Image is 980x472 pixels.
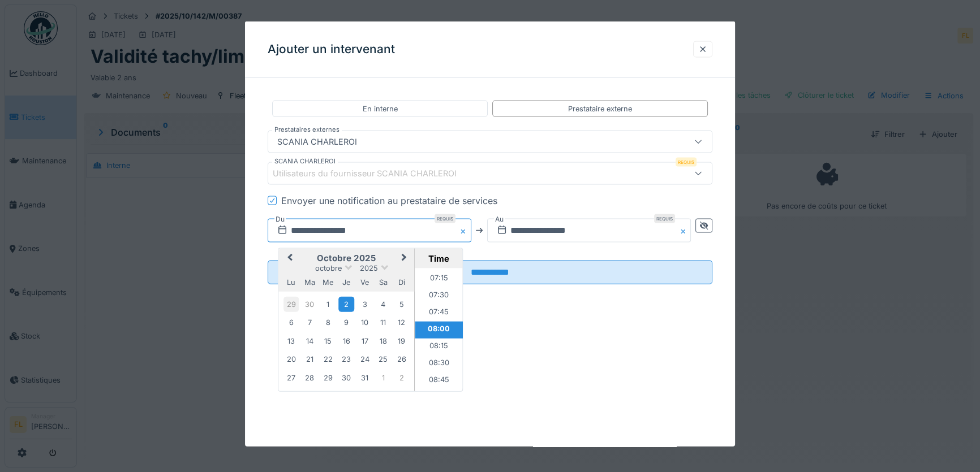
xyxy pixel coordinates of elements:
div: Choose samedi 1 novembre 2025 [376,370,391,385]
div: Choose mercredi 1 octobre 2025 [320,296,336,311]
div: Choose lundi 6 octobre 2025 [283,315,299,330]
div: Choose mardi 7 octobre 2025 [302,315,317,330]
div: Choose mercredi 22 octobre 2025 [320,352,336,367]
h3: Ajouter un intervenant [268,42,395,57]
div: Choose samedi 18 octobre 2025 [376,333,391,348]
div: Choose dimanche 12 octobre 2025 [394,315,409,330]
div: Utilisateurs du fournisseur SCANIA CHARLEROI [273,167,472,180]
div: Choose mardi 30 septembre 2025 [302,296,317,311]
li: 09:00 [415,389,463,406]
div: Choose lundi 13 octobre 2025 [283,333,299,348]
div: Choose dimanche 2 novembre 2025 [394,370,409,385]
span: octobre [315,264,342,272]
li: 07:30 [415,288,463,305]
label: Au [494,213,505,226]
div: mardi [302,275,317,290]
div: Choose vendredi 17 octobre 2025 [357,333,372,348]
div: mercredi [320,275,336,290]
div: Choose vendredi 24 octobre 2025 [357,352,372,367]
label: Du [274,213,286,226]
div: Month octobre, 2025 [282,295,411,387]
button: Next Month [396,250,414,268]
div: Requis [435,214,455,223]
div: Choose mardi 28 octobre 2025 [302,370,317,385]
label: Prestataires externes [272,125,342,135]
label: SCANIA CHARLEROI [272,157,338,166]
li: 07:45 [415,305,463,322]
div: SCANIA CHARLEROI [273,136,362,148]
div: Time [418,253,459,264]
div: dimanche [394,275,409,290]
div: lundi [283,275,299,290]
li: 08:15 [415,339,463,356]
div: Prestataire externe [568,103,632,114]
div: Choose samedi 25 octobre 2025 [376,352,391,367]
h2: octobre 2025 [278,253,414,263]
div: Choose jeudi 16 octobre 2025 [339,333,354,348]
div: Choose lundi 27 octobre 2025 [283,370,299,385]
div: vendredi [357,275,372,290]
button: Close [678,219,691,243]
div: Choose vendredi 10 octobre 2025 [357,315,372,330]
div: Choose vendredi 3 octobre 2025 [357,296,372,311]
div: Choose vendredi 31 octobre 2025 [357,370,372,385]
li: 08:30 [415,356,463,373]
div: Choose mercredi 29 octobre 2025 [320,370,336,385]
div: Choose mardi 14 octobre 2025 [302,333,317,348]
div: Envoyer une notification au prestataire de services [281,194,497,207]
div: jeudi [339,275,354,290]
div: Requis [654,214,675,223]
div: Choose dimanche 5 octobre 2025 [394,296,409,311]
div: En interne [363,103,398,114]
div: Choose lundi 29 septembre 2025 [283,296,299,311]
div: Choose samedi 11 octobre 2025 [376,315,391,330]
button: Close [459,219,471,243]
ul: Time [415,269,463,391]
div: Choose samedi 4 octobre 2025 [376,296,391,311]
div: Choose jeudi 23 octobre 2025 [339,352,354,367]
div: Choose dimanche 26 octobre 2025 [394,352,409,367]
span: 2025 [360,264,378,272]
button: Previous Month [280,250,298,268]
div: Choose jeudi 30 octobre 2025 [339,370,354,385]
div: Choose lundi 20 octobre 2025 [283,352,299,367]
li: 08:45 [415,373,463,389]
div: Requis [676,158,697,167]
div: Choose mercredi 15 octobre 2025 [320,333,336,348]
div: Choose dimanche 19 octobre 2025 [394,333,409,348]
li: 07:15 [415,271,463,288]
div: samedi [376,275,391,290]
div: Choose jeudi 9 octobre 2025 [339,315,354,330]
div: Choose jeudi 2 octobre 2025 [339,296,354,311]
div: Choose mercredi 8 octobre 2025 [320,315,336,330]
li: 08:00 [415,322,463,339]
div: Choose mardi 21 octobre 2025 [302,352,317,367]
